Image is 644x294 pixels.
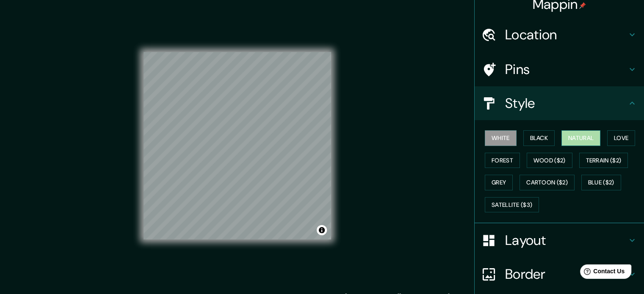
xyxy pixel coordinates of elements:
[485,175,513,190] button: Grey
[475,52,644,86] div: Pins
[475,86,644,120] div: Style
[317,225,327,235] button: Toggle attribution
[505,26,627,43] h4: Location
[505,266,627,283] h4: Border
[505,61,627,78] h4: Pins
[475,257,644,291] div: Border
[569,261,635,285] iframe: Help widget launcher
[520,175,575,190] button: Cartoon ($2)
[144,52,331,239] canvas: Map
[485,130,517,146] button: White
[485,197,539,213] button: Satellite ($3)
[579,153,628,168] button: Terrain ($2)
[579,2,586,9] img: pin-icon.png
[523,130,555,146] button: Black
[475,223,644,257] div: Layout
[505,232,627,249] h4: Layout
[485,153,520,168] button: Forest
[561,130,600,146] button: Natural
[581,175,621,190] button: Blue ($2)
[607,130,635,146] button: Love
[505,95,627,112] h4: Style
[527,153,572,168] button: Wood ($2)
[475,18,644,52] div: Location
